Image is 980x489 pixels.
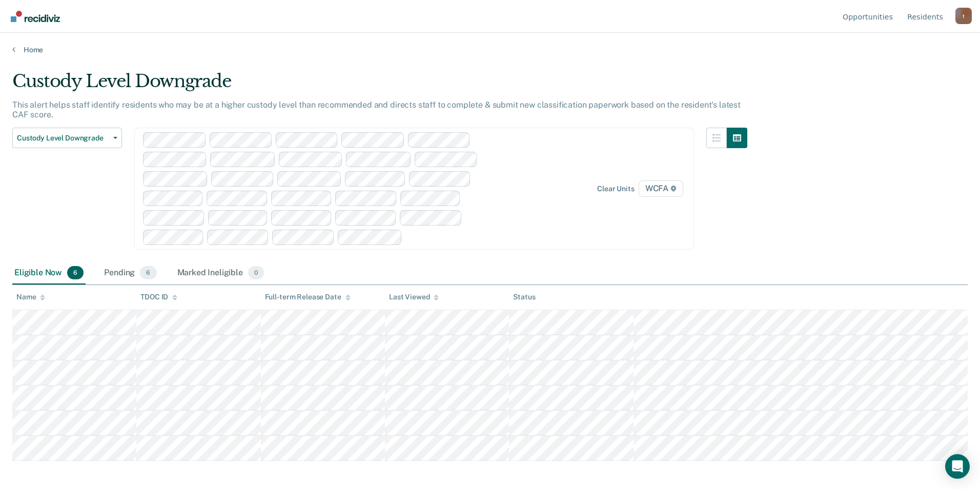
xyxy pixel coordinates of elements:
a: Home [12,45,968,54]
div: Status [513,293,535,301]
p: This alert helps staff identify residents who may be at a higher custody level than recommended a... [12,100,741,119]
span: 6 [140,266,156,279]
button: Profile dropdown button [955,8,972,24]
div: Eligible Now6 [12,262,86,284]
div: TDOC ID [140,293,177,301]
img: Recidiviz [11,11,60,22]
div: Pending6 [102,262,158,284]
div: Full-term Release Date [265,293,351,301]
button: Custody Level Downgrade [12,128,122,148]
div: Clear units [597,185,635,193]
div: Last Viewed [389,293,439,301]
span: 6 [67,266,84,279]
div: t [955,8,972,24]
div: Marked Ineligible0 [175,262,267,284]
div: Custody Level Downgrade [12,71,747,100]
div: Open Intercom Messenger [945,454,970,479]
span: 0 [248,266,264,279]
span: Custody Level Downgrade [17,134,109,142]
div: Name [16,293,45,301]
span: WCFA [639,180,683,197]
